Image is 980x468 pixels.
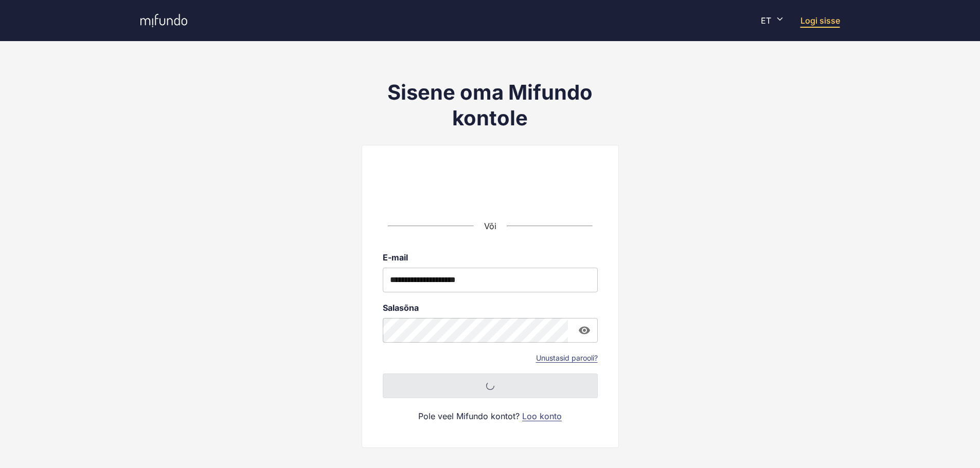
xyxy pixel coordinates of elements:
label: Salasõna [383,303,598,313]
h1: Sisene oma Mifundo kontole [362,80,619,131]
a: Unustasid parooli? [536,353,598,363]
a: Loo konto [522,410,562,422]
span: Või [484,221,496,231]
iframe: Sisselogimine Google'i nupu abil [403,178,578,201]
div: ET [761,16,783,26]
label: E-mail [383,252,598,263]
a: Logi sisse [800,15,840,26]
span: Pole veel Mifundo kontot? [418,410,520,422]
